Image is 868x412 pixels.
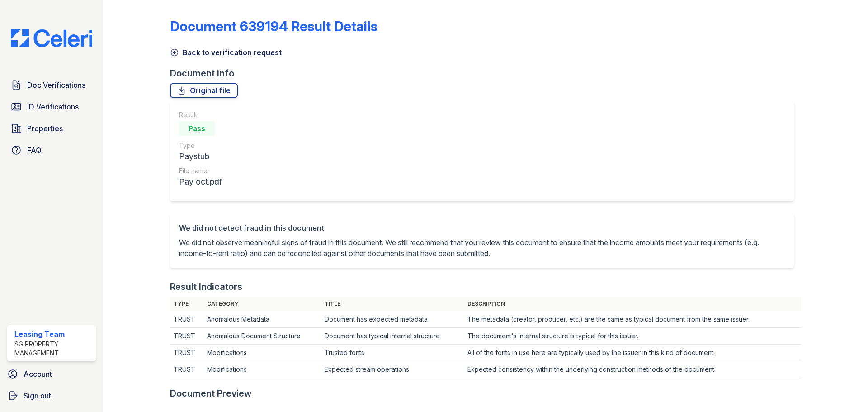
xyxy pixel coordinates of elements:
td: TRUST [170,311,204,328]
a: Original file [170,83,238,98]
a: ID Verifications [7,98,96,116]
a: Doc Verifications [7,76,96,94]
td: TRUST [170,361,204,378]
td: TRUST [170,328,204,345]
a: Sign out [4,387,99,405]
div: Type [179,141,222,150]
td: The metadata (creator, producer, etc.) are the same as typical document from the same issuer. [464,311,801,328]
a: Account [4,365,99,383]
div: Result Indicators [170,280,242,293]
th: Title [321,297,464,311]
td: TRUST [170,345,204,361]
div: Paystub [179,150,222,163]
span: Doc Verifications [27,80,85,90]
span: FAQ [27,145,42,156]
td: Document has expected metadata [321,311,464,328]
div: Pass [179,121,215,136]
div: Document Preview [170,387,252,400]
p: We did not observe meaningful signs of fraud in this document. We still recommend that you review... [179,237,785,259]
td: Document has typical internal structure [321,328,464,345]
span: Properties [27,123,63,134]
td: The document's internal structure is typical for this issuer. [464,328,801,345]
a: Document 639194 Result Details [170,18,377,34]
div: Pay oct.pdf [179,175,222,188]
td: Expected stream operations [321,361,464,378]
a: FAQ [7,141,96,159]
td: All of the fonts in use here are typically used by the issuer in this kind of document. [464,345,801,361]
td: Modifications [203,345,321,361]
img: CE_Logo_Blue-a8612792a0a2168367f1c8372b55b34899dd931a85d93a1a3d3e32e68fde9ad4.png [4,29,99,47]
span: ID Verifications [27,101,79,112]
th: Category [203,297,321,311]
td: Anomalous Metadata [203,311,321,328]
div: Leasing Team [14,329,92,340]
div: We did not detect fraud in this document. [179,223,785,233]
div: File name [179,166,222,175]
div: Document info [170,67,801,80]
a: Properties [7,119,96,137]
td: Anomalous Document Structure [203,328,321,345]
div: SG Property Management [14,340,92,358]
span: Sign out [24,390,51,401]
div: Result [179,110,222,119]
th: Description [464,297,801,311]
span: Account [24,369,52,379]
td: Expected consistency within the underlying construction methods of the document. [464,361,801,378]
td: Trusted fonts [321,345,464,361]
td: Modifications [203,361,321,378]
th: Type [170,297,204,311]
a: Back to verification request [170,47,282,58]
